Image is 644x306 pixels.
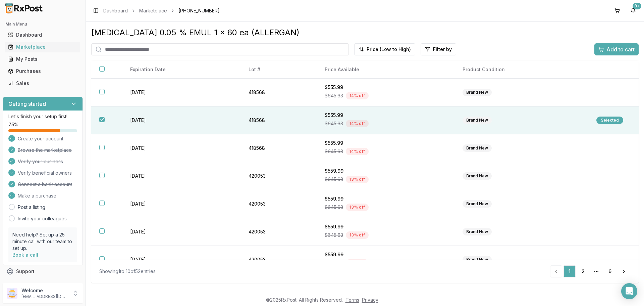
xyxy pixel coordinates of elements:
div: [MEDICAL_DATA] 0.05 % EMUL 1 x 60 ea (ALLERGAN) [91,27,639,38]
h2: Main Menu [5,21,80,27]
a: Book a call [12,252,38,258]
a: Dashboard [5,29,80,41]
span: Feedback [16,280,39,287]
span: $645.63 [325,120,343,127]
span: [PHONE_NUMBER] [178,7,220,14]
th: Expiration Date [122,61,240,79]
span: Create your account [18,135,63,142]
div: 14 % off [346,120,369,127]
span: Connect a bank account [18,181,72,188]
div: Brand New [463,89,492,96]
div: Selected [596,117,623,124]
a: Terms [345,297,359,303]
button: Filter by [421,43,456,55]
a: Dashboard [103,7,128,14]
td: [DATE] [122,162,240,190]
span: $645.63 [325,260,343,266]
a: 6 [604,265,616,277]
p: Welcome [21,287,68,294]
div: My Posts [8,56,77,62]
span: Filter by [433,46,452,53]
span: $645.63 [325,204,343,211]
td: [DATE] [122,218,240,246]
a: Marketplace [5,41,80,53]
div: 13 % off [346,231,369,239]
button: Purchases [3,66,83,77]
div: $559.99 [325,223,446,230]
div: Open Intercom Messenger [621,283,637,299]
td: 420053 [240,162,317,190]
span: $645.63 [325,148,343,155]
a: 1 [563,265,576,277]
a: Go to next page [617,265,631,277]
th: Product Condition [454,61,588,79]
td: 418568 [240,79,317,106]
div: Brand New [463,117,492,124]
div: $555.99 [325,140,446,146]
td: 420053 [240,190,317,218]
button: Support [3,265,83,277]
button: Add to cart [594,43,639,55]
h3: Getting started [8,100,46,108]
p: Need help? Set up a 25 minute call with our team to set up. [12,231,73,252]
span: Browse the marketplace [18,147,72,154]
div: Dashboard [8,32,77,38]
div: 14 % off [346,148,369,155]
nav: breadcrumb [103,7,220,14]
a: 2 [577,265,589,277]
td: [DATE] [122,134,240,162]
span: Verify your business [18,158,63,165]
span: 75 % [8,121,18,128]
nav: pagination [550,265,631,277]
div: $555.99 [325,112,446,119]
p: [EMAIL_ADDRESS][DOMAIN_NAME] [21,294,68,299]
td: 418568 [240,134,317,162]
td: [DATE] [122,106,240,134]
img: RxPost Logo [3,3,46,13]
a: Invite your colleagues [18,215,67,222]
div: Sales [8,80,77,87]
div: Brand New [463,256,492,263]
div: Brand New [463,172,492,180]
button: My Posts [3,54,83,64]
td: 420053 [240,218,317,246]
a: Post a listing [18,204,45,211]
div: $559.99 [325,168,446,174]
p: Let's finish your setup first! [8,113,77,120]
span: $645.63 [325,176,343,183]
div: Brand New [463,200,492,208]
a: Purchases [5,65,80,77]
a: My Posts [5,53,80,65]
img: User avatar [7,288,17,299]
div: 13 % off [346,176,369,183]
button: Price (Low to High) [354,43,415,55]
button: Sales [3,78,83,89]
div: $559.99 [325,195,446,202]
div: Purchases [8,68,77,75]
a: Marketplace [139,7,167,14]
div: $559.99 [325,251,446,258]
div: 9+ [633,3,641,9]
span: $645.63 [325,232,343,238]
td: 420053 [240,246,317,274]
button: Marketplace [3,42,83,52]
a: Sales [5,77,80,89]
div: Showing 1 to 10 of 52 entries [99,268,156,275]
button: 9+ [628,5,639,16]
span: Add to cart [606,45,635,53]
th: Price Available [317,61,454,79]
div: 14 % off [346,92,369,99]
td: [DATE] [122,246,240,274]
th: Lot # [240,61,317,79]
div: 13 % off [346,259,369,267]
td: [DATE] [122,190,240,218]
button: Dashboard [3,30,83,40]
span: $645.63 [325,92,343,99]
a: Privacy [362,297,378,303]
td: 418568 [240,106,317,134]
div: 13 % off [346,204,369,211]
td: [DATE] [122,79,240,106]
span: Price (Low to High) [367,46,411,53]
div: $555.99 [325,84,446,91]
div: Brand New [463,228,492,235]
